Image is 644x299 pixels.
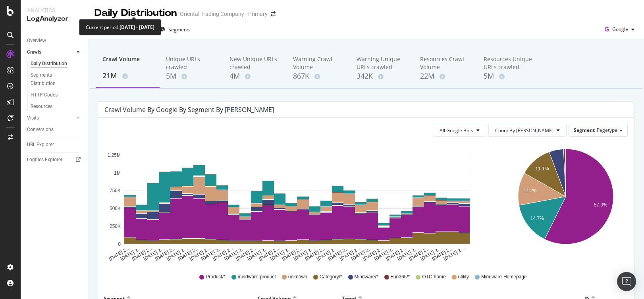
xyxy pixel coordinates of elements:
[86,23,154,32] div: Current period:
[229,55,280,71] div: New Unique URLs crawled
[602,23,638,36] button: Google
[506,143,626,262] svg: A chart.
[31,91,82,99] a: HTTP Codes
[156,23,194,36] button: Segments
[536,166,549,172] text: 11.1%
[530,216,544,221] text: 14.7%
[102,71,153,81] div: 21M
[31,102,82,111] a: Resources
[617,272,636,291] div: Open Intercom Messenger
[31,60,82,68] a: Daily Distribution
[27,156,82,164] a: Logfiles Explorer
[180,10,268,18] div: Oriental Trading Company - Primary
[104,106,274,114] div: Crawl Volume by google by Segment by [PERSON_NAME]
[27,37,46,45] div: Overview
[484,55,534,71] div: Resources Unique URLs crawled
[612,26,628,33] span: Google
[27,114,39,122] div: Visits
[594,202,607,208] text: 57.3%
[229,71,280,81] div: 4M
[488,124,567,137] button: Count By [PERSON_NAME]
[27,48,74,56] a: Crawls
[27,141,82,149] a: URL Explorer
[110,188,121,194] text: 750K
[168,26,191,33] span: Segments
[114,170,121,176] text: 1M
[31,71,75,88] div: Segments Distribution
[422,274,445,280] span: OTC-home
[166,55,217,71] div: Unique URLs crawled
[110,206,121,211] text: 500K
[31,102,52,111] div: Resources
[597,127,617,133] span: Pagetype
[206,274,225,280] span: Product/*
[120,24,154,31] b: [DATE] - [DATE]
[31,71,82,88] a: Segments Distribution
[357,55,407,71] div: Warning Unique URLs crawled
[391,274,410,280] span: Fun365/*
[481,274,527,280] span: Mindware-Homepage
[27,114,74,122] a: Visits
[271,11,276,17] div: arrow-right-arrow-left
[524,188,537,194] text: 11.2%
[420,71,471,81] div: 22M
[320,274,342,280] span: Category/*
[104,143,490,262] svg: A chart.
[293,55,344,71] div: Warning Crawl Volume
[27,141,54,149] div: URL Explorer
[574,127,595,133] span: Segment
[484,71,534,81] div: 5M
[118,241,121,247] text: 0
[102,55,153,70] div: Crawl Volume
[27,37,82,45] a: Overview
[27,14,81,23] div: LogAnalyzer
[110,224,121,229] text: 250K
[94,6,177,20] div: Daily Distribution
[27,48,41,56] div: Crawls
[31,91,58,99] div: HTTP Codes
[458,274,469,280] span: utility
[27,125,54,134] div: Conversions
[357,71,407,81] div: 342K
[433,124,486,137] button: All Google Bots
[293,71,344,81] div: 867K
[27,125,82,134] a: Conversions
[166,71,217,81] div: 5M
[27,156,62,164] div: Logfiles Explorer
[27,6,81,14] div: Analytics
[440,127,473,134] span: All Google Bots
[238,274,276,280] span: mindware-product
[31,60,67,68] div: Daily Distribution
[495,127,553,134] span: Count By Day
[288,274,307,280] span: unknown
[108,152,121,158] text: 1.25M
[355,274,378,280] span: Mindware/*
[420,55,471,71] div: Resources Crawl Volume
